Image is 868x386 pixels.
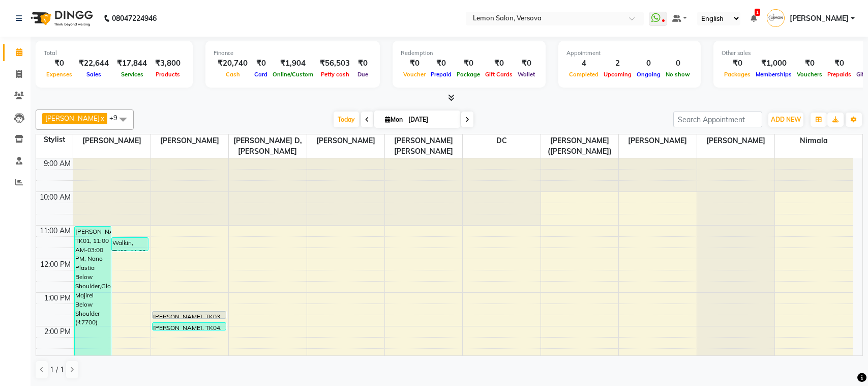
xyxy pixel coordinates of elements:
[663,58,693,69] div: 0
[26,4,96,33] img: logo
[755,9,760,16] span: 1
[355,71,371,78] span: Due
[354,58,372,69] div: ₹0
[382,116,405,123] span: Mon
[428,71,454,78] span: Prepaid
[515,71,537,78] span: Wallet
[42,293,73,304] div: 1:00 PM
[634,71,663,78] span: Ongoing
[601,71,634,78] span: Upcoming
[483,58,515,69] div: ₹0
[151,58,185,69] div: ₹3,800
[767,9,785,27] img: SOMYA
[566,49,693,58] div: Appointment
[775,134,853,147] span: Nirmala
[100,114,104,122] a: x
[44,58,75,69] div: ₹0
[44,49,185,58] div: Total
[252,58,270,69] div: ₹0
[385,134,462,158] span: [PERSON_NAME] [PERSON_NAME]
[153,323,226,330] div: [PERSON_NAME], TK04, 01:50 PM-02:05 PM, Threading Eyebrow (Men) (₹140)
[722,58,753,69] div: ₹0
[112,4,157,33] b: 08047224946
[118,71,146,78] span: Services
[768,113,803,127] button: ADD NEW
[223,71,243,78] span: Cash
[663,71,693,78] span: No show
[428,58,454,69] div: ₹0
[751,14,757,23] a: 1
[153,71,183,78] span: Products
[316,58,354,69] div: ₹56,503
[38,259,73,270] div: 12:00 PM
[673,112,762,127] input: Search Appointment
[825,71,854,78] span: Prepaids
[252,71,270,78] span: Card
[151,134,228,147] span: [PERSON_NAME]
[483,71,515,78] span: Gift Cards
[541,134,618,158] span: [PERSON_NAME] ([PERSON_NAME])
[75,58,113,69] div: ₹22,644
[73,134,151,147] span: [PERSON_NAME]
[270,58,316,69] div: ₹1,904
[825,58,854,69] div: ₹0
[36,134,73,145] div: Stylist
[790,13,849,24] span: [PERSON_NAME]
[38,192,73,203] div: 10:00 AM
[794,71,825,78] span: Vouchers
[601,58,634,69] div: 2
[753,71,794,78] span: Memberships
[113,58,151,69] div: ₹17,844
[515,58,537,69] div: ₹0
[619,134,696,147] span: [PERSON_NAME]
[153,312,226,318] div: [PERSON_NAME], TK03, 01:30 PM-01:45 PM, Threading Eyebrows
[634,58,663,69] div: 0
[109,114,125,122] span: +9
[794,58,825,69] div: ₹0
[307,134,384,147] span: [PERSON_NAME]
[214,49,372,58] div: Finance
[454,58,483,69] div: ₹0
[722,71,753,78] span: Packages
[214,58,252,69] div: ₹20,740
[84,71,104,78] span: Sales
[75,227,111,361] div: [PERSON_NAME], TK01, 11:00 AM-03:00 PM, Nano Plastia Below Shoulder,Global Majirel Below Shoulder...
[405,112,456,127] input: 2025-09-01
[334,112,359,127] span: Today
[566,58,601,69] div: 4
[697,134,774,147] span: [PERSON_NAME]
[45,114,100,122] span: [PERSON_NAME]
[463,134,540,147] span: DC
[566,71,601,78] span: Completed
[270,71,316,78] span: Online/Custom
[112,238,148,251] div: Walkin, TK02, 11:20 AM-11:45 AM, [PERSON_NAME] Styling (₹440)
[229,134,306,158] span: [PERSON_NAME] D,[PERSON_NAME]
[42,158,73,169] div: 9:00 AM
[401,49,537,58] div: Redemption
[318,71,352,78] span: Petty cash
[401,58,428,69] div: ₹0
[401,71,428,78] span: Voucher
[454,71,483,78] span: Package
[771,116,801,123] span: ADD NEW
[42,326,73,337] div: 2:00 PM
[50,365,64,375] span: 1 / 1
[753,58,794,69] div: ₹1,000
[44,71,75,78] span: Expenses
[38,226,73,236] div: 11:00 AM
